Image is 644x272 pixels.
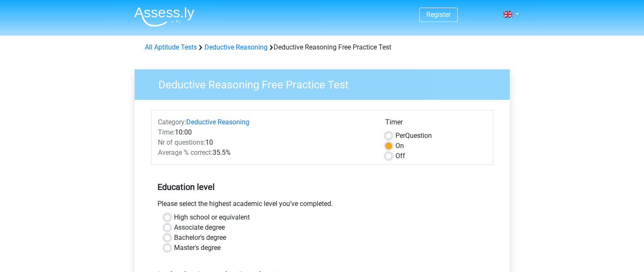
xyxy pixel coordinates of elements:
span: Nr of questions: [158,138,205,146]
label: On [395,141,404,151]
div: 10 [152,137,379,148]
span: Time: [158,128,175,136]
div: Timer [385,117,486,131]
a: Deductive Reasoning [205,43,268,51]
a: Deductive Reasoning [186,118,249,126]
label: Off [395,151,405,161]
div: Deductive Reasoning Free Practice Test [141,42,503,52]
label: Associate degree [174,223,225,233]
img: Assessly [134,7,194,27]
h5: Education level [158,179,487,195]
label: Master's degree [174,243,221,253]
div: 35.5% [152,148,379,158]
label: Question [395,131,432,141]
a: All Aptitude Tests [145,43,197,51]
h3: Deductive Reasoning Free Practice Test [148,75,503,91]
div: Please select the highest academic level you’ve completed. [151,199,493,212]
span: Category: [158,118,186,126]
span: Per [395,132,405,140]
a: Register [426,11,451,19]
span: Average % correct: [158,148,213,157]
div: 10:00 [152,127,379,137]
label: Bachelor's degree [174,233,226,243]
label: High school or equivalent [174,212,250,223]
